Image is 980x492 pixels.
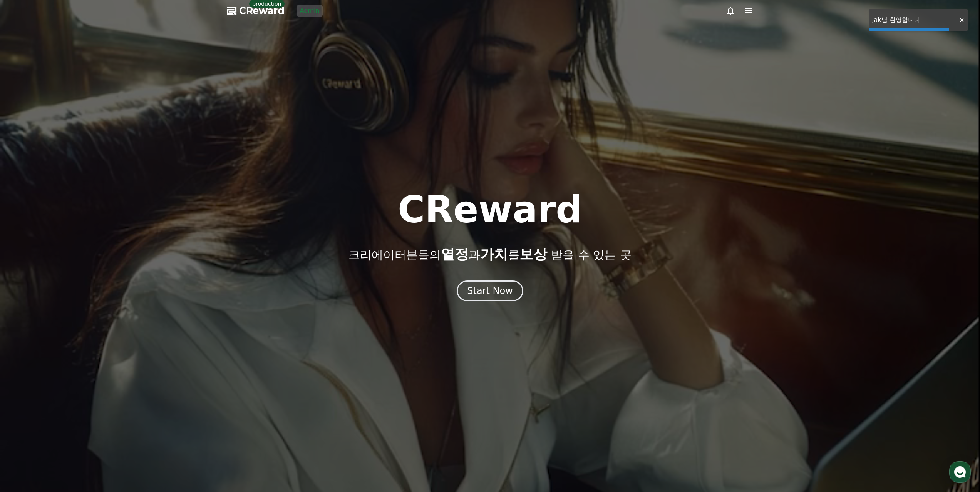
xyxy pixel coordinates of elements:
h1: CReward [398,191,582,228]
p: 크리에이터분들의 과 를 받을 수 있는 곳 [348,247,631,262]
span: 열정 [441,246,469,262]
div: Start Now [467,285,513,297]
button: Start Now [457,280,523,301]
a: Start Now [457,288,523,295]
a: Admin [297,5,323,17]
span: 가치 [480,246,508,262]
span: 보상 [519,246,547,262]
a: CReward [227,5,285,17]
span: CReward [239,5,285,17]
